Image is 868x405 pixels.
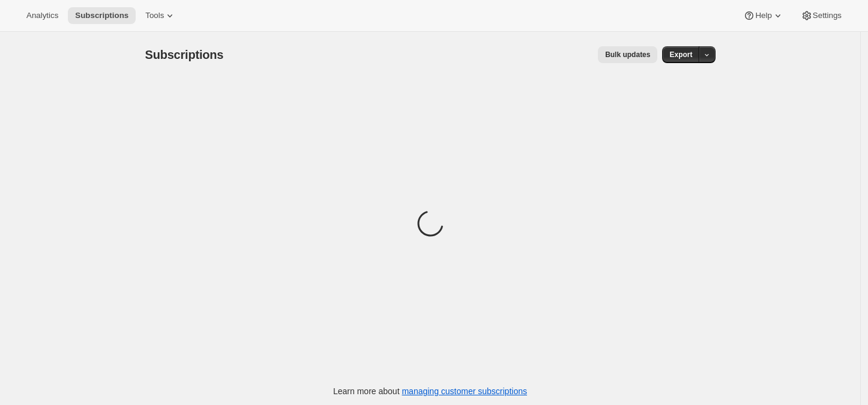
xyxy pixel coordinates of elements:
span: Bulk updates [605,50,650,59]
span: Subscriptions [75,11,128,20]
p: Learn more about [333,385,527,397]
span: Export [669,50,692,59]
button: Analytics [19,7,65,24]
span: Help [755,11,771,20]
button: Subscriptions [68,7,136,24]
span: Tools [145,11,164,20]
a: managing customer subscriptions [402,386,527,396]
button: Settings [794,7,849,24]
button: Export [662,46,699,63]
button: Tools [138,7,183,24]
span: Analytics [26,11,58,20]
span: Settings [813,11,842,20]
button: Help [736,7,791,24]
button: Bulk updates [598,46,657,63]
span: Subscriptions [145,48,224,61]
